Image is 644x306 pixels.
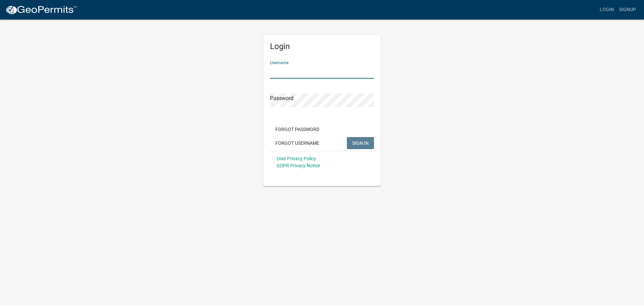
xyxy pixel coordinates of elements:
span: SIGN IN [352,140,369,145]
a: GDPR Privacy Notice [277,163,320,168]
button: SIGN IN [347,137,374,149]
a: User Privacy Policy [277,156,316,161]
button: Forgot Username [270,137,325,149]
a: Login [597,3,616,16]
h5: Login [270,42,374,51]
button: Forgot Password [270,123,325,135]
a: Signup [616,3,639,16]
